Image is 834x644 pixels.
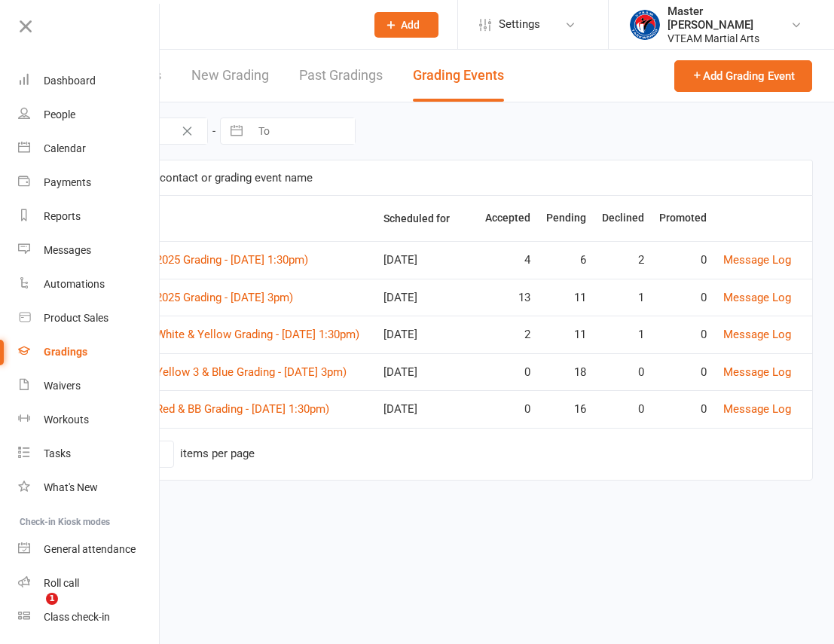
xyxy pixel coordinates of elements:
[44,414,89,426] div: Workouts
[477,196,538,241] th: Accepted
[651,196,714,241] th: Promoted
[484,291,531,304] div: 13
[544,328,586,341] div: 11
[80,441,255,468] div: Show
[723,253,791,267] a: Message Log
[658,291,707,304] div: 0
[383,366,470,379] div: [DATE]
[674,60,812,92] button: Add Grading Event
[668,5,790,32] div: Master [PERSON_NAME]
[658,366,707,379] div: 0
[44,346,87,358] div: Gradings
[18,335,160,369] a: Gradings
[18,369,160,403] a: Waivers
[18,600,160,634] a: Class kiosk mode
[499,8,540,41] span: Settings
[80,253,308,267] a: Grading Event (2025 Grading - [DATE] 1:30pm)
[46,593,58,605] span: 1
[180,447,255,460] div: items per page
[18,267,160,301] a: Automations
[80,328,359,341] a: Grading Event (White & Yellow Grading - [DATE] 1:30pm)
[80,291,293,304] a: Grading Event (2025 Grading - [DATE] 3pm)
[73,160,812,195] input: Search by contact or grading event name
[374,12,438,38] button: Add
[18,200,160,233] a: Reports
[537,196,593,241] th: Pending
[600,254,644,267] div: 2
[191,50,269,102] a: New Grading
[44,577,79,589] div: Roll call
[18,403,160,437] a: Workouts
[44,244,91,256] div: Messages
[600,291,644,304] div: 1
[383,328,470,341] div: [DATE]
[544,403,586,416] div: 16
[593,196,651,241] th: Declined
[723,291,791,304] a: Message Log
[44,312,108,324] div: Product Sales
[44,481,98,493] div: What's New
[484,328,531,341] div: 2
[44,75,96,87] div: Dashboard
[89,14,355,35] input: Search...
[723,328,791,341] a: Message Log
[44,176,91,188] div: Payments
[18,64,160,98] a: Dashboard
[18,471,160,505] a: What's New
[44,278,105,290] div: Automations
[401,19,420,31] span: Add
[18,166,160,200] a: Payments
[600,328,644,341] div: 1
[658,403,707,416] div: 0
[18,233,160,267] a: Messages
[658,254,707,267] div: 0
[44,142,86,154] div: Calendar
[484,366,531,379] div: 0
[723,402,791,416] a: Message Log
[484,254,531,267] div: 4
[544,291,586,304] div: 11
[15,593,51,629] iframe: Intercom live chat
[174,122,200,140] button: Clear Date
[18,437,160,471] a: Tasks
[44,611,110,623] div: Class check-in
[668,32,790,45] div: VTEAM Martial Arts
[18,132,160,166] a: Calendar
[723,365,791,379] a: Message Log
[544,254,586,267] div: 6
[44,210,81,222] div: Reports
[44,543,136,555] div: General attendance
[18,566,160,600] a: Roll call
[544,366,586,379] div: 18
[44,447,71,459] div: Tasks
[600,403,644,416] div: 0
[80,402,329,416] a: Grading Event (Red & BB Grading - [DATE] 1:30pm)
[630,10,660,40] img: thumb_image1628552580.png
[383,212,466,224] span: Scheduled for
[299,50,383,102] a: Past Gradings
[600,366,644,379] div: 0
[413,50,504,102] a: Grading Events
[18,98,160,132] a: People
[250,118,355,144] input: To
[658,328,707,341] div: 0
[383,209,466,227] button: Scheduled for
[18,301,160,335] a: Product Sales
[484,403,531,416] div: 0
[383,403,470,416] div: [DATE]
[383,254,470,267] div: [DATE]
[383,291,470,304] div: [DATE]
[18,533,160,566] a: General attendance kiosk mode
[80,365,347,379] a: Grading Event (Yellow 3 & Blue Grading - [DATE] 3pm)
[44,380,81,392] div: Waivers
[44,108,75,121] div: People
